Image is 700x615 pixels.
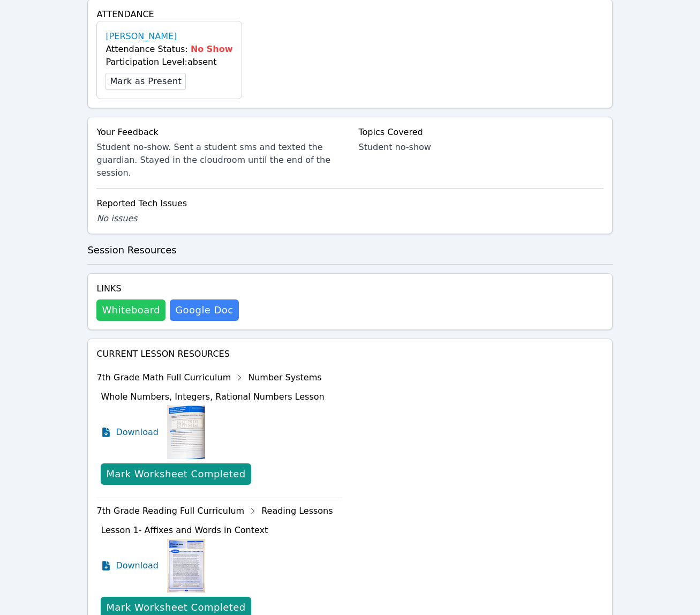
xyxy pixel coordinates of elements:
[96,502,342,520] div: 7th Grade Reading Full Curriculum Reading Lessons
[101,463,251,485] button: Mark Worksheet Completed
[96,213,137,223] span: No issues
[96,369,342,386] div: 7th Grade Math Full Curriculum Number Systems
[106,56,232,69] div: Participation Level: absent
[96,282,238,295] h4: Links
[106,43,232,56] div: Attendance Status:
[96,8,603,21] h4: Attendance
[101,539,159,592] a: Download
[106,600,245,615] div: Mark Worksheet Completed
[101,392,324,402] span: Whole Numbers, Integers, Rational Numbers Lesson
[116,559,159,572] span: Download
[101,525,268,535] span: Lesson 1- Affixes and Words in Context
[106,73,186,90] button: Mark as Present
[167,406,205,459] img: Whole Numbers, Integers, Rational Numbers Lesson
[96,197,603,210] div: Reported Tech Issues
[96,348,603,361] h4: Current Lesson Resources
[106,467,245,482] div: Mark Worksheet Completed
[96,141,341,179] div: Student no-show. Sent a student sms and texted the guardian. Stayed in the cloudroom until the en...
[101,406,159,459] a: Download
[96,126,341,139] div: Your Feedback
[359,126,604,139] div: Topics Covered
[106,30,177,43] a: [PERSON_NAME]
[87,243,612,258] h3: Session Resources
[191,44,233,54] span: No Show
[359,141,604,154] div: Student no-show
[116,426,159,439] span: Download
[96,299,165,321] button: Whiteboard
[167,539,205,592] img: Lesson 1- Affixes and Words in Context
[170,299,238,321] a: Google Doc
